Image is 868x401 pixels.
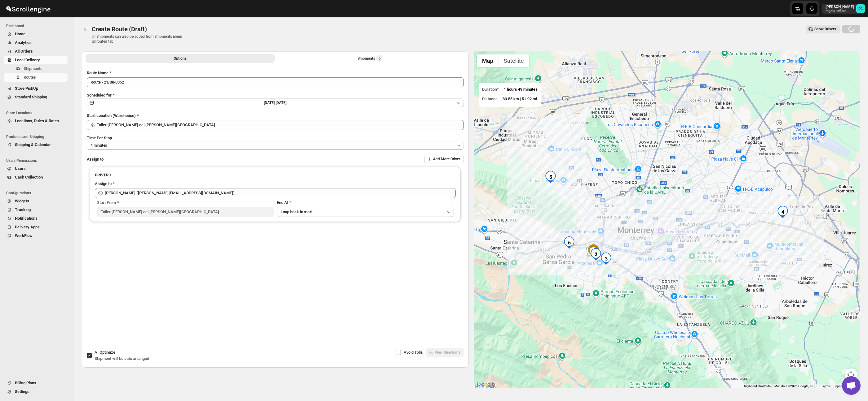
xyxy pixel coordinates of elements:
span: [DATE] [276,101,286,105]
span: Add More Driver [433,157,460,162]
button: Shipping & Calendar [4,140,68,149]
button: [DATE]|[DATE] [87,98,464,107]
span: Options [174,56,187,61]
img: ScrollEngine [5,1,51,16]
button: All Orders [4,47,68,56]
button: WorkFlow [4,231,68,240]
div: 3 [600,252,612,265]
button: Shipments [4,64,68,73]
span: Locations, Rules & Rates [15,119,59,123]
div: 6 [563,236,575,249]
span: Loop back to start [281,209,312,214]
button: Map camera controls [845,369,857,381]
button: All Route Options [86,54,275,63]
span: WorkFlow [15,233,33,238]
a: Open chat [842,376,861,395]
span: Shipment will be auto arranged [95,356,149,361]
span: Show Drivers [814,27,836,32]
p: [PERSON_NAME] [826,4,854,9]
div: 4 [777,206,789,218]
div: 2 [590,248,602,261]
span: 1 hours 49 minutes [504,87,538,92]
span: DAVID CORONADO [856,4,865,13]
button: Routes [4,73,68,82]
input: Search assignee [105,188,456,198]
span: 4 minutes [91,143,107,148]
button: Keyboard shortcuts [744,384,771,388]
div: End At [277,200,454,206]
button: Show satellite imagery [498,54,529,67]
button: Show street map [477,54,498,67]
button: User menu [822,4,866,14]
span: Duration* [482,87,499,92]
button: Routes [82,25,91,33]
a: Terms (opens in new tab) [821,384,830,388]
span: Shipments [24,66,42,71]
span: Home [15,32,25,36]
span: Billing Plans [15,381,36,385]
span: Shipping & Calendar [15,142,51,147]
span: Distance [482,97,498,101]
span: Avoid Tolls [404,350,423,355]
span: Store Locations [6,110,70,115]
button: Locations, Rules & Rates [4,117,68,125]
div: Assign to [95,181,112,187]
span: Tracking [15,207,31,212]
button: Selected Shipments [276,54,465,63]
span: All Orders [15,49,33,54]
button: Settings [4,387,68,396]
input: Eg: Bengaluru Route [87,77,464,87]
span: 83.55 km | 51.92 mi [503,97,537,101]
span: Routes [24,75,36,80]
text: DC [858,7,863,11]
button: Loop back to start [277,207,454,217]
span: Configurations [6,191,70,196]
button: Tracking [4,205,68,214]
p: regala-inflora [826,9,854,13]
span: Notifications [15,216,38,221]
a: Open this area in Google Maps (opens a new window) [475,380,496,388]
span: Start Location (Warehouse) [87,113,136,118]
button: Widgets [4,197,68,205]
span: Standard Shipping [15,95,47,99]
span: AI Optimize [95,350,115,355]
span: Time Per Stop [87,136,112,140]
button: 4 minutes [87,141,464,150]
button: Billing Plans [4,379,68,387]
button: Delivery Apps [4,223,68,231]
span: Scheduled for [87,93,112,97]
h3: DRIVER 1 [95,172,456,178]
span: Dashboard [6,24,70,28]
span: Settings [15,389,29,394]
span: Analytics [15,40,32,45]
button: Add More Driver [424,155,464,163]
button: Notifications [4,214,68,223]
p: ⓘ Shipments can also be added from Shipments menu Unrouted tab [92,34,189,44]
span: Create Route (Draft) [92,25,147,33]
div: 5 [544,171,557,183]
button: Users [4,164,68,173]
a: Report a map error [834,384,858,388]
span: Users [15,166,26,171]
span: Start From [97,200,116,205]
button: Home [4,30,68,38]
img: Google [475,380,496,388]
div: Shipments [357,55,383,62]
span: Widgets [15,199,29,203]
button: Show Drivers [806,25,840,33]
div: All Route Options [82,65,469,299]
span: 6 [379,56,381,61]
span: Cash Collection [15,175,43,179]
span: Products and Shipping [6,134,70,139]
input: Search location [97,120,464,130]
span: Assign to [87,157,104,162]
span: Route Name [87,71,108,75]
span: Users Permissions [6,158,70,163]
span: Delivery Apps [15,225,40,229]
span: Map data ©2025 Google, INEGI [774,384,817,388]
span: [DATE] | [264,101,276,105]
button: Cash Collection [4,173,68,182]
button: Analytics [4,38,68,47]
span: Store PickUp [15,86,38,91]
span: Local Delivery [15,58,40,62]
